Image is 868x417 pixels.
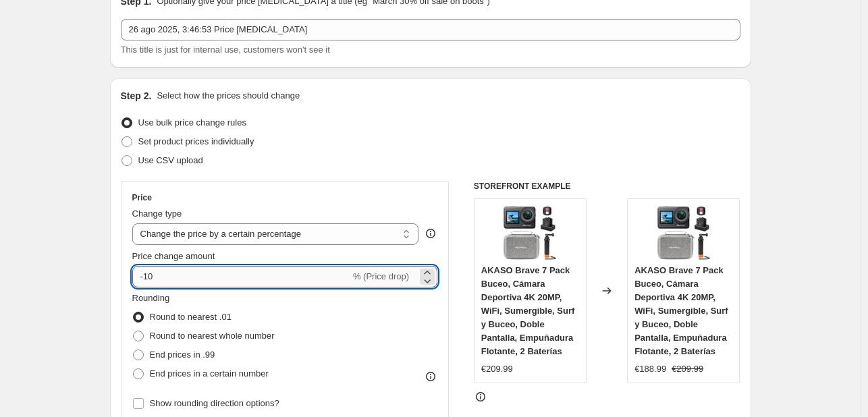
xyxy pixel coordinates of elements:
span: This title is just for internal use, customers won't see it [121,45,330,55]
img: 81xj2mCNdqL_80x.jpg [503,206,557,260]
span: Set product prices individually [138,136,254,146]
span: Use bulk price change rules [138,117,246,128]
span: AKASO Brave 7 Pack Buceo, Cámara Deportiva 4K 20MP, WiFi, Sumergible, Surf y Buceo, Doble Pantall... [634,265,728,356]
span: End prices in a certain number [150,368,269,379]
img: 81xj2mCNdqL_80x.jpg [657,206,711,260]
span: End prices in .99 [150,350,215,360]
span: Round to nearest whole number [150,331,275,341]
span: Use CSV upload [138,155,203,165]
span: Change type [132,208,182,219]
span: % (Price drop) [353,271,409,281]
span: Round to nearest .01 [150,312,232,322]
div: €209.99 [481,362,513,376]
div: €188.99 [634,362,666,376]
p: Select how the prices should change [157,89,300,103]
strike: €209.99 [672,362,703,376]
span: Show rounding direction options? [150,398,279,408]
div: help [424,227,437,240]
span: Price change amount [132,251,215,261]
h3: Price [132,192,152,203]
input: -15 [132,266,350,287]
span: Rounding [132,293,170,303]
span: AKASO Brave 7 Pack Buceo, Cámara Deportiva 4K 20MP, WiFi, Sumergible, Surf y Buceo, Doble Pantall... [481,265,575,356]
h2: Step 2. [121,89,152,103]
h6: STOREFRONT EXAMPLE [474,181,740,192]
input: 30% off holiday sale [121,19,740,40]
